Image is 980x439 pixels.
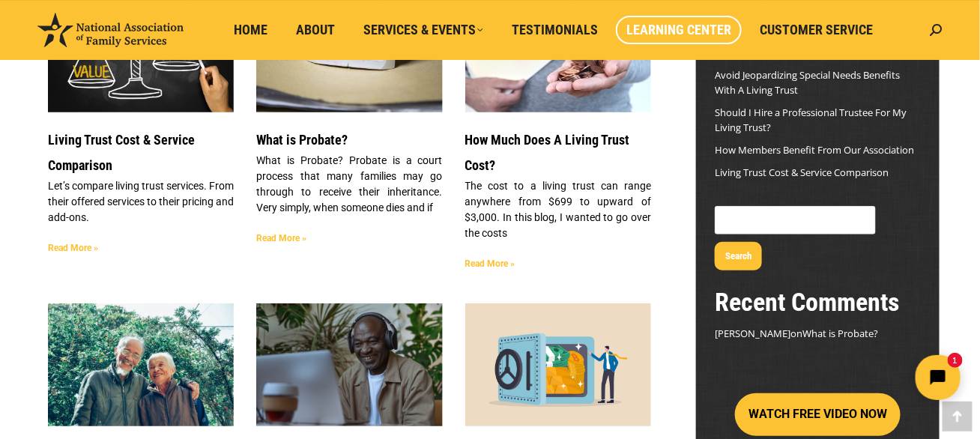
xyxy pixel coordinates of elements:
span: Learning Center [626,22,731,38]
a: What is Probate? [802,327,878,340]
button: WATCH FREE VIDEO NOW [735,393,901,436]
a: About [285,16,345,44]
a: Read more about What is Probate? [256,233,306,243]
a: Living Trust Cost & Service Comparison [48,132,195,173]
span: Customer Service [760,22,873,38]
p: What is Probate? Probate is a court process that many families may go through to receive their in... [256,153,442,216]
a: Home [223,16,278,44]
a: Secure Your DIgital Assets [465,303,651,426]
a: Learning Center [616,16,742,44]
span: [PERSON_NAME] [715,327,790,340]
a: What is Probate? [256,132,348,148]
a: Testimonials [501,16,608,44]
span: About [296,22,335,38]
span: Testimonials [512,22,598,38]
button: Search [715,242,762,270]
img: LIVING TRUST VS. WILL [255,303,444,428]
img: Header Image Happy Family. WHAT IS A LIVING TRUST? [47,303,235,428]
img: Secure Your DIgital Assets [464,302,652,427]
iframe: Tidio Chat [716,342,973,413]
a: How Members Benefit From Our Association [715,143,914,157]
a: Header Image Happy Family. WHAT IS A LIVING TRUST? [48,303,234,426]
a: Should I Hire a Professional Trustee For My Living Trust? [715,106,907,134]
a: Read more about How Much Does A Living Trust Cost? [465,258,515,269]
span: Services & Events [363,22,483,38]
a: Avoid Jeopardizing Special Needs Benefits With A Living Trust [715,68,900,97]
a: LIVING TRUST VS. WILL [256,303,442,426]
footer: on [715,326,921,341]
span: Home [234,22,267,38]
a: How Much Does A Living Trust Cost? [465,132,630,173]
h2: Recent Comments [715,285,921,318]
p: Let’s compare living trust services. From their offered services to their pricing and add-ons. [48,178,234,225]
img: National Association of Family Services [37,13,184,47]
a: Customer Service [749,16,883,44]
a: Read more about Living Trust Cost & Service Comparison [48,243,98,253]
a: WATCH FREE VIDEO NOW [735,408,901,421]
p: The cost to a living trust can range anywhere from $699 to upward of $3,000. In this blog, I want... [465,178,651,241]
a: Living Trust Cost & Service Comparison [715,166,889,179]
